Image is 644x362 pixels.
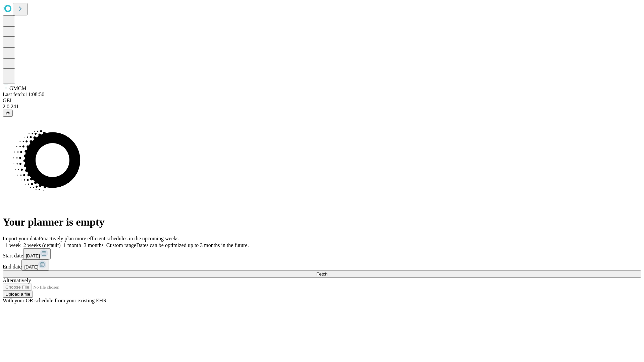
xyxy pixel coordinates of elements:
[3,98,641,104] div: GEI
[24,264,38,269] span: [DATE]
[26,253,40,258] span: [DATE]
[63,242,81,248] span: 1 month
[39,236,180,241] span: Proactively plan more efficient schedules in the upcoming weeks.
[3,291,33,298] button: Upload a file
[3,259,641,270] div: End date
[3,104,641,110] div: 2.0.241
[3,270,641,278] button: Fetch
[21,259,49,270] button: [DATE]
[136,242,249,248] span: Dates can be optimized up to 3 months in the future.
[3,92,44,97] span: Last fetch: 11:08:50
[316,271,327,277] span: Fetch
[23,248,51,259] button: [DATE]
[5,242,21,248] span: 1 week
[23,242,61,248] span: 2 weeks (default)
[3,278,31,283] span: Alternatively
[84,242,104,248] span: 3 months
[3,216,641,228] h1: Your planner is empty
[5,111,10,116] span: @
[106,242,136,248] span: Custom range
[3,236,39,241] span: Import your data
[3,110,13,117] button: @
[9,85,26,91] span: GMCM
[3,248,641,259] div: Start date
[3,298,107,303] span: With your OR schedule from your existing EHR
